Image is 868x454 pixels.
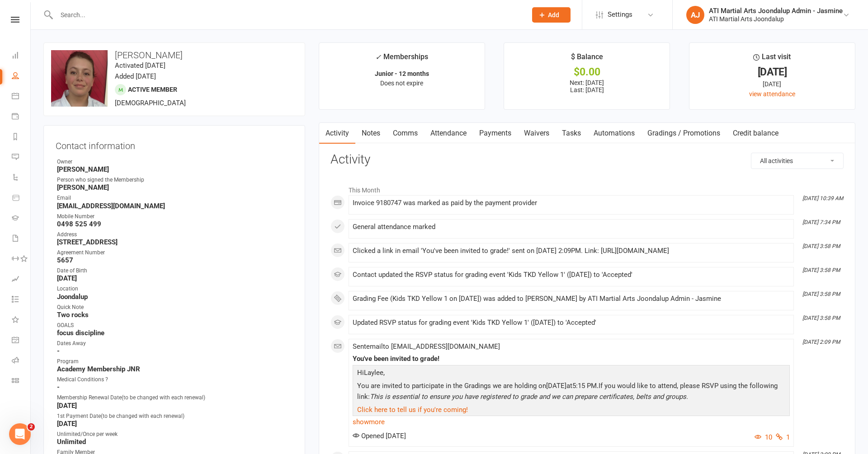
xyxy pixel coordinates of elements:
div: Date of Birth [57,267,293,275]
div: Agreement Number [57,248,293,257]
a: Product Sales [12,188,30,209]
span: Sent email to [EMAIL_ADDRESS][DOMAIN_NAME] [353,342,500,351]
a: Dashboard [12,46,30,66]
div: ATI Martial Arts Joondalup [709,15,843,23]
div: $0.00 [512,67,661,77]
a: Notes [355,123,387,144]
span: Does not expire [380,80,423,87]
span: 2 [28,423,35,431]
div: Quick Note [57,303,293,312]
i: [DATE] 3:58 PM [802,243,840,249]
i: [DATE] 2:09 PM [802,339,840,345]
strong: Junior - 12 months [375,70,429,77]
div: Memberships [375,51,428,68]
input: Search... [54,9,520,21]
strong: focus discipline [57,329,293,337]
h3: Activity [330,153,844,167]
strong: Joondalup [57,293,293,301]
strong: [PERSON_NAME] [57,165,293,173]
strong: Academy Membership JNR [57,365,293,373]
div: Medical Conditions ? [57,375,293,384]
div: 1st Payment Date(to be changed with each renewal) [57,412,293,421]
div: Mobile Number [57,212,293,221]
div: [DATE] [698,79,847,89]
h3: Contact information [56,137,293,151]
h3: [PERSON_NAME] [51,50,297,60]
i: [DATE] 3:58 PM [802,291,840,297]
a: Reports [12,127,30,148]
i: [DATE] 7:34 PM [802,219,840,225]
span: Laylee [364,369,383,377]
div: $ Balance [571,51,603,67]
span: , [383,369,385,377]
a: view attendance [749,90,795,98]
div: Unlimited/Once per week [57,430,293,439]
strong: [PERSON_NAME] [57,183,293,192]
strong: Unlimited [57,438,293,446]
strong: [DATE] [57,420,293,428]
p: Next: [DATE] Last: [DATE] [512,79,661,94]
strong: - [57,347,293,355]
div: [DATE] [698,67,847,77]
a: Payments [473,123,518,144]
div: Clicked a link in email 'You've been invited to grade!' sent on [DATE] 2:09PM. Link: [URL][DOMAIN... [353,247,790,255]
a: show more [353,416,790,428]
div: Last visit [753,51,791,67]
span: at [566,382,572,390]
a: Class kiosk mode [12,371,30,392]
span: Opened [DATE] [353,432,406,440]
div: Contact updated the RSVP status for grading event 'Kids TKD Yellow 1' ([DATE]) to 'Accepted' [353,271,790,279]
strong: [EMAIL_ADDRESS][DOMAIN_NAME] [57,202,293,210]
span: . [597,382,599,390]
span: 5:15 PM [572,382,597,390]
i: [DATE] 3:58 PM [802,315,840,321]
button: 1 [776,432,790,443]
div: Program [57,357,293,366]
div: AJ [686,6,704,24]
span: Settings [608,5,632,25]
a: Waivers [518,123,556,144]
div: Membership Renewal Date(to be changed with each renewal) [57,393,293,402]
button: 10 [755,432,772,443]
strong: Two rocks [57,311,293,319]
a: Attendance [424,123,473,144]
a: Payments [12,107,30,127]
a: People [12,66,30,87]
a: Assessments [12,270,30,290]
span: This is essential to ensure you have registered to grade and we can prepare certificates, belts a... [370,393,688,401]
div: You've been invited to grade! [353,355,790,363]
strong: [DATE] [57,274,293,282]
div: ATI Martial Arts Joondalup Admin - Jasmine [709,7,843,15]
a: Automations [587,123,641,144]
time: Activated [DATE] [115,61,165,70]
div: Updated RSVP status for grading event 'Kids TKD Yellow 1' ([DATE]) to 'Accepted' [353,319,790,327]
div: Owner [57,158,293,166]
i: [DATE] 3:58 PM [802,267,840,273]
a: Comms [387,123,424,144]
span: Add [548,11,559,19]
time: Added [DATE] [115,72,156,80]
button: Add [532,7,571,23]
span: Hi [357,369,364,377]
iframe: Intercom live chat [9,423,31,445]
div: General attendance marked [353,223,790,231]
span: [DEMOGRAPHIC_DATA] [115,99,186,107]
strong: - [57,383,293,391]
div: Person who signed the Membership [57,176,293,184]
strong: 5657 [57,256,293,264]
a: Credit balance [726,123,785,144]
strong: 0498 525 499 [57,220,293,228]
a: Roll call kiosk mode [12,351,30,371]
div: Email [57,194,293,202]
a: What's New [12,310,30,331]
div: Address [57,230,293,239]
img: image1750666492.png [51,50,108,107]
li: This Month [330,181,844,195]
a: Calendar [12,87,30,107]
i: ✓ [375,53,381,61]
strong: [STREET_ADDRESS] [57,238,293,246]
a: Gradings / Promotions [641,123,726,144]
strong: [DATE] [57,402,293,410]
a: Activity [319,123,355,144]
a: General attendance kiosk mode [12,331,30,351]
